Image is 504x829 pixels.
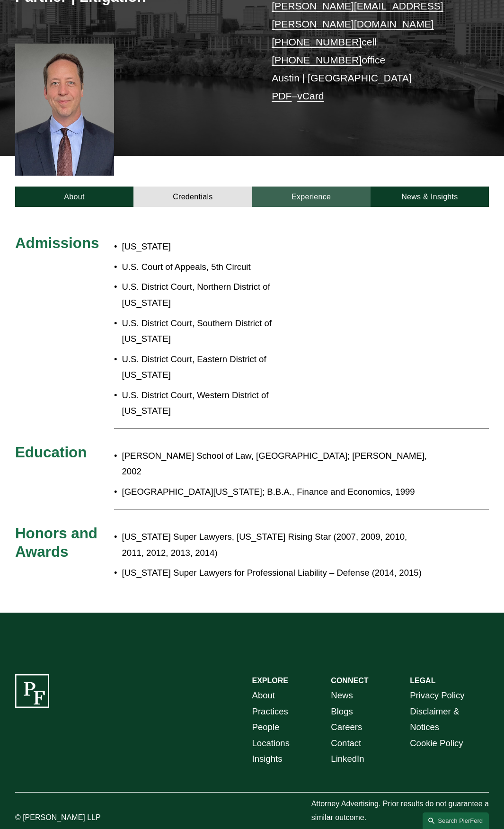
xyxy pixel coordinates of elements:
a: Disclaimer & Notices [410,704,489,735]
a: Careers [331,719,362,735]
a: [PHONE_NUMBER] [272,36,362,47]
a: News & Insights [371,187,489,207]
a: [PERSON_NAME][EMAIL_ADDRESS][PERSON_NAME][DOMAIN_NAME] [272,0,443,29]
a: [PHONE_NUMBER] [272,54,362,65]
p: [US_STATE] Super Lawyers for Professional Liability – Defense (2014, 2015) [122,565,430,580]
a: LinkedIn [331,751,364,767]
p: [US_STATE] [122,239,292,254]
strong: LEGAL [410,677,435,685]
span: Education [15,444,87,461]
span: Honors and Awards [15,525,101,560]
a: About [15,187,133,207]
a: Cookie Policy [410,735,463,751]
p: [US_STATE] Super Lawyers, [US_STATE] Rising Star (2007, 2009, 2010, 2011, 2012, 2013, 2014) [122,529,430,561]
p: U.S. District Court, Northern District of [US_STATE] [122,279,292,311]
a: PDF [272,90,292,101]
a: Search this site [423,812,489,829]
p: U.S. District Court, Eastern District of [US_STATE] [122,351,292,383]
a: Insights [252,751,283,767]
a: vCard [297,90,324,101]
strong: CONNECT [331,677,368,685]
p: U.S. District Court, Western District of [US_STATE] [122,387,292,419]
a: People [252,719,280,735]
a: Contact [331,735,361,751]
p: © [PERSON_NAME] LLP [15,811,114,825]
strong: EXPLORE [252,677,288,685]
a: About [252,687,275,703]
a: Credentials [133,187,252,207]
p: [GEOGRAPHIC_DATA][US_STATE]; B.B.A., Finance and Economics, 1999 [122,484,430,499]
p: U.S. Court of Appeals, 5th Circuit [122,259,292,275]
a: Locations [252,735,290,751]
p: Attorney Advertising. Prior results do not guarantee a similar outcome. [311,797,489,825]
a: Blogs [331,704,353,719]
p: U.S. District Court, Southern District of [US_STATE] [122,315,292,347]
span: Admissions [15,235,99,251]
a: Experience [252,187,371,207]
a: News [331,687,353,703]
p: [PERSON_NAME] School of Law, [GEOGRAPHIC_DATA]; [PERSON_NAME], 2002 [122,448,430,480]
a: Privacy Policy [410,687,464,703]
a: Practices [252,704,288,719]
